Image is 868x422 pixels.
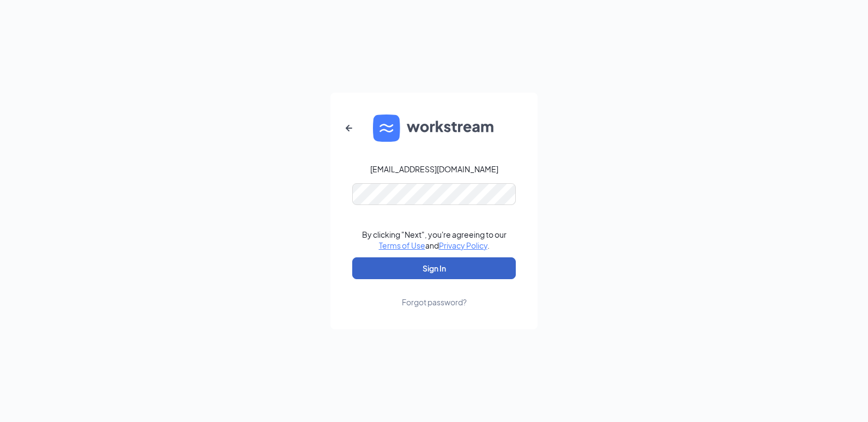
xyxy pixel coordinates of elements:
[439,240,487,250] a: Privacy Policy
[402,297,467,308] div: Forgot password?
[370,164,498,174] div: [EMAIL_ADDRESS][DOMAIN_NAME]
[352,257,516,279] button: Sign In
[402,279,467,308] a: Forgot password?
[342,122,355,135] svg: ArrowLeftNew
[373,114,495,142] img: WS logo and Workstream text
[336,115,362,141] button: ArrowLeftNew
[362,229,507,251] div: By clicking "Next", you're agreeing to our and .
[379,240,425,250] a: Terms of Use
